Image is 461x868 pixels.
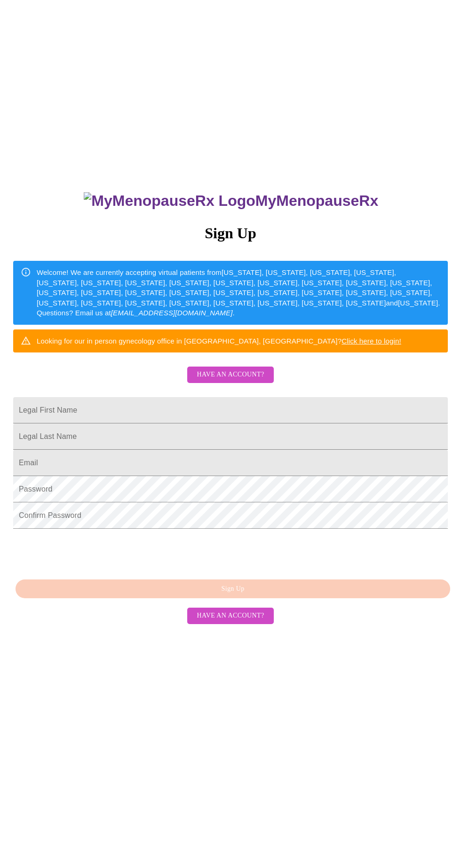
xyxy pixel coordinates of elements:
[197,369,264,381] span: Have an account?
[197,610,264,622] span: Have an account?
[187,367,273,383] button: Have an account?
[37,264,440,321] div: Welcome! We are currently accepting virtual patients from [US_STATE], [US_STATE], [US_STATE], [US...
[13,225,448,242] h3: Sign Up
[111,309,233,317] em: [EMAIL_ADDRESS][DOMAIN_NAME]
[13,533,156,570] iframe: reCAPTCHA
[15,192,448,210] h3: MyMenopauseRx
[185,377,276,385] a: Have an account?
[187,608,273,624] button: Have an account?
[37,332,401,350] div: Looking for our in person gynecology office in [GEOGRAPHIC_DATA], [GEOGRAPHIC_DATA]?
[342,337,401,345] a: Click here to login!
[84,192,255,210] img: MyMenopauseRx Logo
[185,611,276,619] a: Have an account?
